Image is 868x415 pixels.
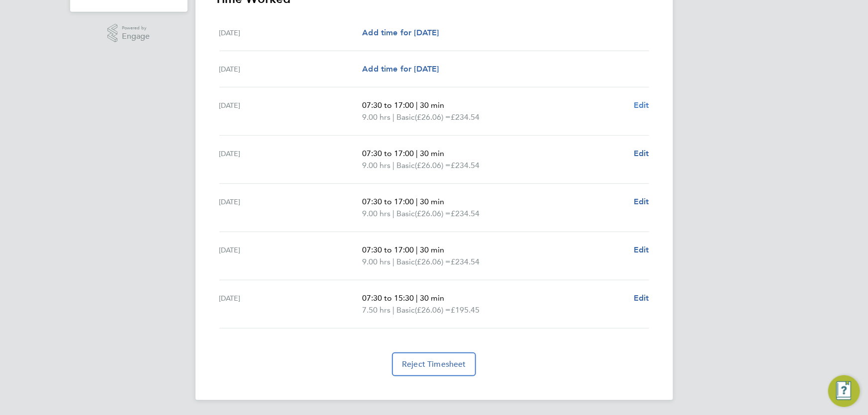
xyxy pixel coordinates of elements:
[392,161,394,170] span: |
[415,209,451,218] span: (£26.06) =
[219,27,363,39] div: [DATE]
[416,293,418,303] span: |
[396,160,415,171] span: Basic
[362,64,439,74] span: Add time for [DATE]
[362,245,414,254] span: 07:30 to 17:00
[416,149,418,158] span: |
[362,161,390,170] span: 9.00 hrs
[362,305,390,315] span: 7.50 hrs
[362,100,414,110] span: 07:30 to 17:00
[396,111,415,123] span: Basic
[362,63,439,75] a: Add time for [DATE]
[416,197,418,206] span: |
[362,112,390,122] span: 9.00 hrs
[362,27,439,39] a: Add time for [DATE]
[219,244,363,268] div: [DATE]
[219,292,363,316] div: [DATE]
[416,100,418,110] span: |
[420,100,444,110] span: 30 min
[451,305,480,315] span: £195.45
[392,352,476,376] button: Reject Timesheet
[420,197,444,206] span: 30 min
[396,304,415,316] span: Basic
[634,292,649,304] a: Edit
[415,257,451,266] span: (£26.06) =
[122,32,150,41] span: Engage
[415,305,451,315] span: (£26.06) =
[420,293,444,303] span: 30 min
[392,209,394,218] span: |
[362,149,414,158] span: 07:30 to 17:00
[634,149,649,158] span: Edit
[392,112,394,122] span: |
[634,100,649,110] span: Edit
[634,244,649,256] a: Edit
[402,359,466,369] span: Reject Timesheet
[634,99,649,111] a: Edit
[219,63,363,75] div: [DATE]
[362,293,414,303] span: 07:30 to 15:30
[362,257,390,266] span: 9.00 hrs
[634,293,649,303] span: Edit
[415,161,451,170] span: (£26.06) =
[420,245,444,254] span: 30 min
[451,257,480,266] span: £234.54
[828,375,860,407] button: Engage Resource Center
[392,305,394,315] span: |
[416,245,418,254] span: |
[451,209,480,218] span: £234.54
[420,149,444,158] span: 30 min
[396,256,415,268] span: Basic
[362,197,414,206] span: 07:30 to 17:00
[219,148,363,171] div: [DATE]
[451,112,480,122] span: £234.54
[634,148,649,160] a: Edit
[219,196,363,220] div: [DATE]
[451,161,480,170] span: £234.54
[634,196,649,208] a: Edit
[634,197,649,206] span: Edit
[219,99,363,123] div: [DATE]
[107,24,150,43] a: Powered byEngage
[362,28,439,37] span: Add time for [DATE]
[396,208,415,220] span: Basic
[392,257,394,266] span: |
[362,209,390,218] span: 9.00 hrs
[122,24,150,32] span: Powered by
[415,112,451,122] span: (£26.06) =
[634,245,649,254] span: Edit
